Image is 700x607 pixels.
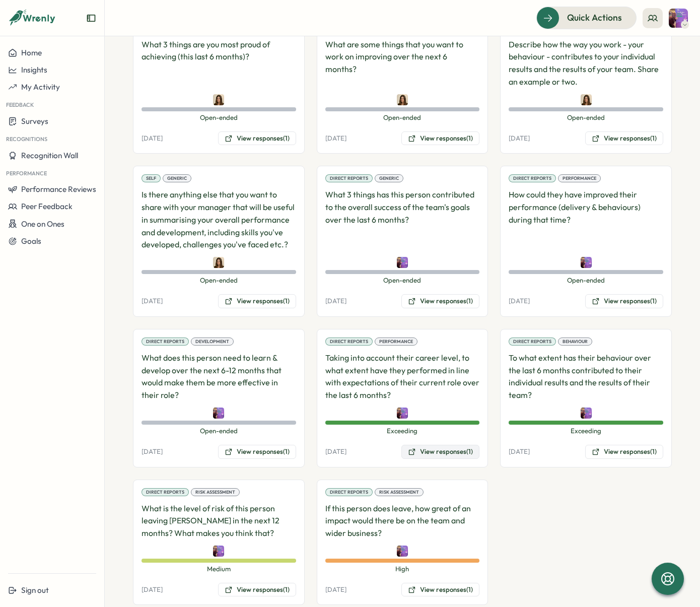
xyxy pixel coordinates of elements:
span: Exceeding [325,427,480,436]
div: Development [191,338,234,346]
p: [DATE] [325,297,346,306]
div: Self [142,174,161,182]
button: Quick Actions [536,7,637,29]
p: What are some things that you want to work on improving over the next 6 months? [325,38,480,88]
p: What does this person need to learn & develop over the next 6-12 months that would make them be m... [142,352,296,401]
img: Katie Cannon [213,408,224,419]
span: My Activity [21,82,60,92]
span: Open-ended [509,276,663,285]
div: Direct Reports [142,488,189,496]
span: Performance Reviews [21,184,96,194]
p: What 3 things has this person contributed to the overall success of the team's goals over the las... [325,188,480,251]
span: Open-ended [142,427,296,436]
span: Goals [21,236,41,246]
img: Stephanie Yeaman [213,94,224,105]
span: Sign out [21,585,49,595]
div: Direct Reports [325,338,373,346]
p: Is there anything else that you want to share with your manager that will be useful in summarisin... [142,188,296,251]
span: Open-ended [142,276,296,285]
span: High [325,565,480,574]
img: Stephanie Yeaman [213,257,224,268]
button: View responses(1) [401,294,479,308]
button: View responses(1) [218,583,296,597]
p: What 3 things are you most proud of achieving (this last 6 months)? [142,38,296,88]
p: To what extent has their behaviour over the last 6 months contributed to their individual results... [509,352,663,401]
span: Home [21,48,42,57]
span: Open-ended [325,276,480,285]
img: Stephanie Yeaman [397,94,408,105]
p: How could they have improved their performance (delivery & behaviours) during that time? [509,188,663,251]
span: Open-ended [509,113,663,122]
div: Direct Reports [509,338,556,346]
span: One on Ones [21,219,64,229]
div: Direct Reports [325,174,373,182]
p: What is the level of risk of this person leaving [PERSON_NAME] in the next 12 months? What makes ... [142,502,296,539]
img: Katie Cannon [397,257,408,268]
span: Exceeding [509,427,663,436]
p: [DATE] [325,585,346,594]
div: Risk Assessment [191,488,240,496]
div: Behaviour [558,338,592,346]
span: Insights [21,65,47,75]
p: [DATE] [142,447,163,456]
div: Performance [558,174,601,182]
span: Quick Actions [567,11,622,24]
button: View responses(1) [585,294,663,308]
p: [DATE] [509,134,530,143]
div: Generic [163,174,191,182]
span: Peer Feedback [21,201,73,211]
div: Performance [375,338,417,346]
button: View responses(1) [585,445,663,459]
span: Recognition Wall [21,151,78,160]
p: [DATE] [325,134,346,143]
button: View responses(1) [401,131,479,146]
img: Katie Cannon [669,9,688,28]
p: [DATE] [325,447,346,456]
span: Open-ended [142,113,296,122]
img: Katie Cannon [397,546,408,557]
div: Direct Reports [325,488,373,496]
button: Expand sidebar [86,13,96,23]
button: View responses(1) [401,583,479,597]
p: If this person does leave, how great of an impact would there be on the team and wider business? [325,502,480,539]
p: Taking into account their career level, to what extent have they performed in line with expectati... [325,352,480,401]
div: Direct Reports [509,174,556,182]
p: [DATE] [142,134,163,143]
p: [DATE] [142,585,163,594]
div: Generic [375,174,403,182]
p: [DATE] [509,297,530,306]
span: Open-ended [325,113,480,122]
img: Katie Cannon [581,257,592,268]
img: Katie Cannon [581,408,592,419]
p: Describe how the way you work - your behaviour - contributes to your individual results and the r... [509,38,663,88]
div: Risk Assessment [375,488,424,496]
button: View responses(1) [585,131,663,146]
button: View responses(1) [218,294,296,308]
button: View responses(1) [218,131,296,146]
img: Katie Cannon [397,408,408,419]
p: [DATE] [509,447,530,456]
p: [DATE] [142,297,163,306]
span: Surveys [21,116,48,126]
img: Stephanie Yeaman [581,94,592,105]
button: View responses(1) [401,445,479,459]
button: View responses(1) [218,445,296,459]
div: Direct Reports [142,338,189,346]
img: Katie Cannon [213,546,224,557]
span: Medium [142,565,296,574]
